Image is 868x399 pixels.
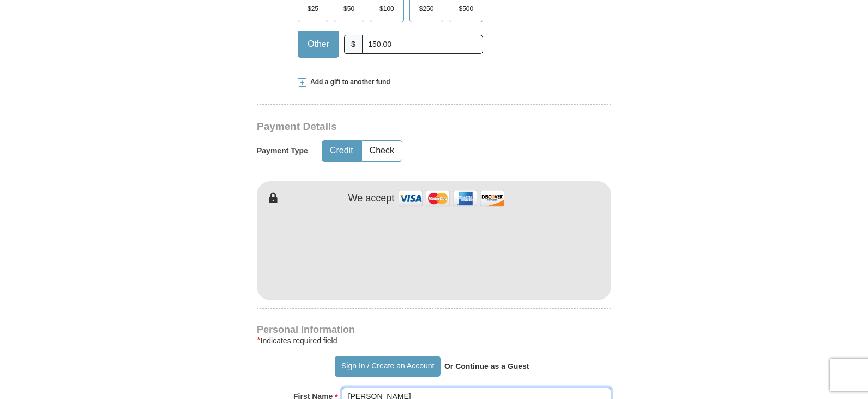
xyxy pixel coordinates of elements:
h4: Personal Information [257,325,611,334]
h3: Payment Details [257,121,535,133]
span: $500 [453,1,479,17]
strong: Or Continue as a Guest [444,362,529,371]
span: Add a gift to another fund [306,78,390,87]
h5: Payment Type [257,146,308,156]
span: Other [302,36,335,52]
span: $100 [374,1,400,17]
h4: We accept [348,193,395,205]
button: Sign In / Create an Account [335,356,440,377]
input: Other Amount [362,35,483,54]
button: Check [362,141,402,161]
img: credit cards accepted [397,187,506,210]
span: $25 [302,1,324,17]
div: Indicates required field [257,334,611,347]
span: $250 [414,1,439,17]
button: Credit [322,141,361,161]
span: $50 [338,1,360,17]
span: $ [344,35,363,54]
